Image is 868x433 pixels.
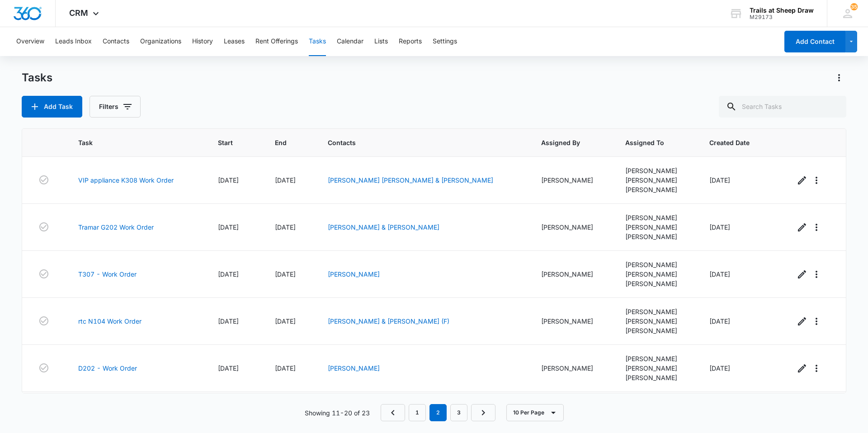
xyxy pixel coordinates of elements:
[784,31,845,52] button: Add Contact
[541,269,604,279] div: [PERSON_NAME]
[541,363,604,373] div: [PERSON_NAME]
[625,354,688,363] div: [PERSON_NAME]
[374,27,388,56] button: Lists
[328,270,380,278] a: [PERSON_NAME]
[625,213,688,222] div: [PERSON_NAME]
[625,326,688,335] div: [PERSON_NAME]
[719,96,846,118] input: Search Tasks
[78,138,183,147] span: Task
[22,96,82,118] button: Add Task
[78,269,137,279] a: T307 - Work Order
[541,222,604,232] div: [PERSON_NAME]
[218,138,240,147] span: Start
[224,27,245,56] button: Leases
[337,27,363,56] button: Calendar
[541,316,604,326] div: [PERSON_NAME]
[78,175,174,185] a: VIP appliance K308 Work Order
[55,27,92,56] button: Leads Inbox
[218,176,239,184] span: [DATE]
[16,27,44,56] button: Overview
[78,363,137,373] a: D202 - Work Order
[541,138,590,147] span: Assigned By
[275,270,296,278] span: [DATE]
[625,363,688,373] div: [PERSON_NAME]
[78,316,142,326] a: rtc N104 Work Order
[275,138,293,147] span: End
[625,269,688,279] div: [PERSON_NAME]
[192,27,213,56] button: History
[275,317,296,325] span: [DATE]
[275,223,296,231] span: [DATE]
[541,175,604,185] div: [PERSON_NAME]
[625,166,688,175] div: [PERSON_NAME]
[850,3,858,10] span: 35
[328,223,439,231] a: [PERSON_NAME] & [PERSON_NAME]
[22,71,52,85] h1: Tasks
[69,8,88,18] span: CRM
[709,138,760,147] span: Created Date
[103,27,129,56] button: Contacts
[850,3,858,10] div: notifications count
[399,27,422,56] button: Reports
[625,138,675,147] span: Assigned To
[409,404,426,421] a: Page 1
[381,404,405,421] a: Previous Page
[218,317,239,325] span: [DATE]
[90,96,141,118] button: Filters
[750,7,814,14] div: account name
[429,404,447,421] em: 2
[309,27,326,56] button: Tasks
[218,270,239,278] span: [DATE]
[625,316,688,326] div: [PERSON_NAME]
[471,404,495,421] a: Next Page
[433,27,457,56] button: Settings
[275,176,296,184] span: [DATE]
[381,404,495,421] nav: Pagination
[328,364,380,372] a: [PERSON_NAME]
[832,71,846,85] button: Actions
[709,223,730,231] span: [DATE]
[625,373,688,382] div: [PERSON_NAME]
[625,175,688,185] div: [PERSON_NAME]
[625,307,688,316] div: [PERSON_NAME]
[709,176,730,184] span: [DATE]
[750,14,814,20] div: account id
[625,260,688,269] div: [PERSON_NAME]
[625,232,688,241] div: [PERSON_NAME]
[140,27,181,56] button: Organizations
[709,270,730,278] span: [DATE]
[625,222,688,232] div: [PERSON_NAME]
[78,222,154,232] a: Tramar G202 Work Order
[305,408,370,418] p: Showing 11-20 of 23
[328,176,493,184] a: [PERSON_NAME] [PERSON_NAME] & [PERSON_NAME]
[625,279,688,288] div: [PERSON_NAME]
[255,27,298,56] button: Rent Offerings
[506,404,564,421] button: 10 Per Page
[450,404,467,421] a: Page 3
[275,364,296,372] span: [DATE]
[328,317,449,325] a: [PERSON_NAME] & [PERSON_NAME] (F)
[625,185,688,194] div: [PERSON_NAME]
[218,223,239,231] span: [DATE]
[218,364,239,372] span: [DATE]
[709,317,730,325] span: [DATE]
[709,364,730,372] span: [DATE]
[328,138,506,147] span: Contacts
